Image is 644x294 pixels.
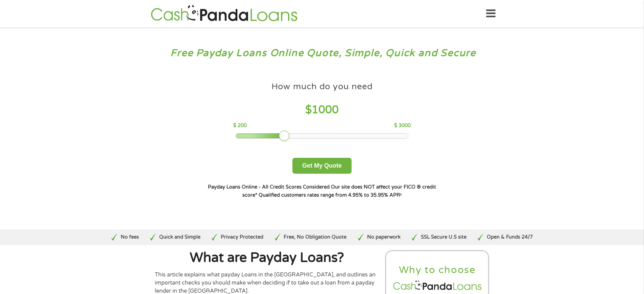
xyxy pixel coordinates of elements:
p: $ 3000 [394,122,411,129]
h1: What are Payday Loans? [155,251,379,265]
p: No paperwork [367,234,401,241]
button: Get My Quote [292,158,352,174]
p: Privacy Protected [221,234,263,241]
strong: Qualified customers rates range from 4.95% to 35.95% APR¹ [259,192,402,198]
p: Quick and Simple [159,234,200,241]
strong: Our site does NOT affect your FICO ® credit score* [242,184,436,198]
p: $ 200 [233,122,247,129]
p: No fees [121,234,139,241]
p: SSL Secure U.S site [421,234,467,241]
span: 1000 [312,103,339,116]
p: Free, No Obligation Quote [284,234,347,241]
h4: How much do you need [271,81,373,92]
h3: Free Payday Loans Online Quote, Simple, Quick and Secure [20,47,625,59]
strong: Payday Loans Online - All Credit Scores Considered [208,184,330,190]
h4: $ [233,103,411,117]
img: GetLoanNow Logo [149,4,300,23]
p: Open & Funds 24/7 [487,234,533,241]
h2: Why to choose [392,264,483,276]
